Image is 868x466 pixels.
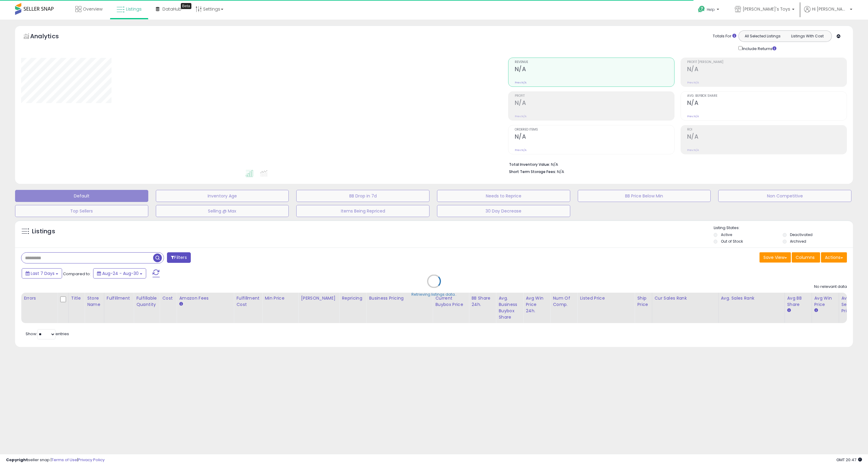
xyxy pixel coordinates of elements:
button: Listings With Cost [785,32,830,40]
span: Profit [515,94,674,98]
span: Overview [83,6,102,12]
button: BB Price Below Min [578,190,711,202]
span: [PERSON_NAME]'s Toys [743,6,790,12]
button: Top Sellers [15,205,148,217]
a: Hi [PERSON_NAME] [804,6,852,20]
button: Inventory Age [156,190,289,202]
h2: N/A [515,133,674,141]
h2: N/A [687,133,847,141]
small: Prev: N/A [515,148,527,152]
button: Default [15,190,148,202]
li: N/A [509,160,842,168]
button: Items Being Repriced [296,205,429,217]
span: Profit [PERSON_NAME] [687,61,847,64]
span: Avg. Buybox Share [687,94,847,98]
span: ROI [687,128,847,131]
button: BB Drop in 7d [296,190,429,202]
div: Tooltip anchor [181,3,191,9]
div: Totals For [713,33,736,39]
div: Retrieving listings data.. [411,292,457,297]
b: Total Inventory Value: [509,162,550,167]
i: Get Help [698,5,705,13]
small: Prev: N/A [687,81,699,84]
button: Needs to Reprice [437,190,570,202]
small: Prev: N/A [515,81,527,84]
span: Hi [PERSON_NAME] [812,6,848,12]
span: Help [707,7,715,12]
button: All Selected Listings [740,32,785,40]
span: Listings [126,6,142,12]
h2: N/A [515,99,674,108]
h2: N/A [687,66,847,74]
small: Prev: N/A [515,115,527,118]
h5: Analytics [30,32,71,42]
span: Revenue [515,61,674,64]
small: Prev: N/A [687,115,699,118]
h2: N/A [515,66,674,74]
span: N/A [557,169,564,175]
a: Help [693,1,725,20]
button: 30 Day Decrease [437,205,570,217]
div: Include Returns [734,45,784,52]
b: Short Term Storage Fees: [509,169,556,174]
h2: N/A [687,99,847,108]
button: Non Competitive [718,190,851,202]
small: Prev: N/A [687,148,699,152]
button: Selling @ Max [156,205,289,217]
span: DataHub [162,6,181,12]
span: Ordered Items [515,128,674,131]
